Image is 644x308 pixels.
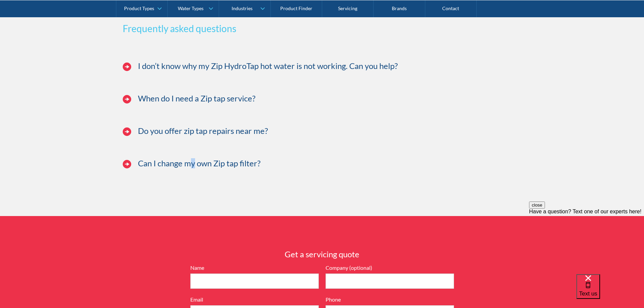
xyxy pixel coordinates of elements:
div: Product Types [124,5,154,11]
iframe: podium webchat widget prompt [529,202,644,283]
h3: Do you offer zip tap repairs near me? [138,126,268,136]
h3: Can I change my own Zip tap filter? [138,159,261,168]
div: Water Types [178,5,204,11]
iframe: podium webchat widget bubble [576,274,644,308]
label: Email [190,295,319,304]
label: Name [190,264,319,272]
h3: I don’t know why my Zip HydroTap hot water is not working. Can you help? [138,61,398,71]
h3: Frequently asked questions [123,21,522,35]
div: Industries [232,5,253,11]
h3: Get a servicing quote [190,248,454,260]
h3: When do I need a Zip tap service? [138,94,256,103]
label: Company (optional) [326,264,454,272]
label: Phone [326,295,454,304]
